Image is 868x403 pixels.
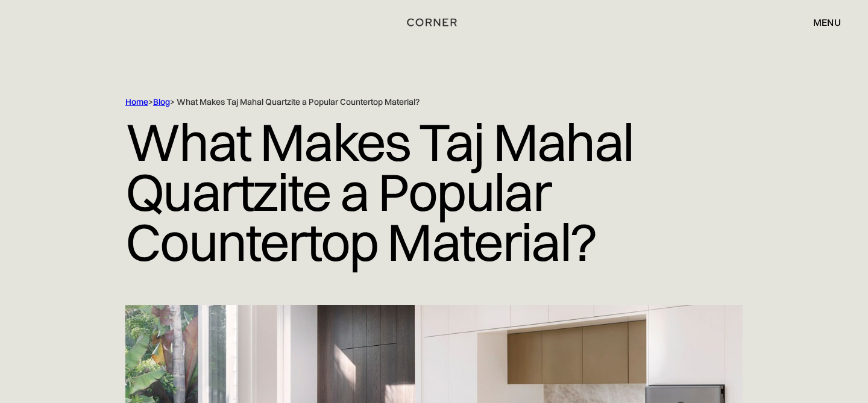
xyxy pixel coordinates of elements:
h1: What Makes Taj Mahal Quartzite a Popular Countertop Material? [125,108,743,276]
div: > > What Makes Taj Mahal Quartzite a Popular Countertop Material? [125,96,692,108]
a: Home [125,96,148,107]
a: home [404,14,464,30]
div: menu [801,12,841,33]
div: menu [813,17,841,27]
a: Blog [153,96,170,107]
